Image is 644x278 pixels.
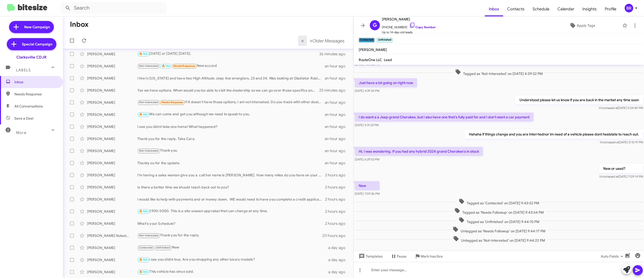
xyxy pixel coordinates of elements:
span: Needs Response [162,101,183,104]
span: Auto Fields [601,252,625,261]
button: Auto Fields [597,252,629,261]
div: an hour ago [325,64,349,69]
span: Untagged as 'Not-Interested' on [DATE] 9:44:22 PM [451,236,547,243]
div: We can come and get you although we need to speak to you. [137,112,325,117]
div: an hour ago [325,136,349,141]
span: Tagged as 'Needs Followup' on [DATE] 9:43:54 PM [452,208,546,215]
span: Save a Deal [14,116,33,121]
span: [PERSON_NAME] [382,16,436,22]
div: [PERSON_NAME] [87,245,137,250]
p: Hahaha if things change and you are interrtednor im need of a vehicle pleaee dont hesistate to re... [465,130,643,139]
button: Templates [354,252,387,261]
div: Is there a better time we should reach back out to you? [137,185,325,190]
span: 🔥 Hot [139,52,148,55]
button: Pause [387,252,411,261]
span: [DATE] 4:39:34 PM [355,89,379,93]
div: Yes we have options. When would you be able to visit the dealership so we can go over those speci... [137,88,319,93]
h1: Inbox [70,20,89,29]
a: Special Campaign [7,38,56,50]
a: Contacts [503,2,529,16]
span: « [301,38,304,44]
div: This vehicle has since sold. [137,269,328,275]
div: an hour ago [325,100,349,105]
a: Insights [578,2,601,16]
small: Unfinished [377,38,392,42]
span: Older Messages [312,38,344,44]
div: [PERSON_NAME] [87,185,137,190]
div: [PERSON_NAME] [87,124,137,129]
span: Profile [601,2,620,16]
span: Lead [384,58,392,62]
span: Mark Inactive [421,252,443,261]
span: RouteOne LLC [359,58,382,62]
div: New [137,245,328,251]
span: » [310,38,312,44]
span: Untagged as 'Needs Followup' on [DATE] 9:44:17 PM [451,226,547,234]
button: Apply Tags [544,21,620,30]
div: 20 hours ago [322,233,349,238]
button: Mark Inactive [411,252,447,261]
div: Clarksville CDJR [16,55,47,60]
span: Special Campaign [22,42,52,47]
div: [PERSON_NAME] [87,160,137,165]
span: [DATE] 7:09:36 PM [355,192,380,196]
div: What's your Schedule? [137,221,325,226]
div: 2 hours ago [325,209,349,214]
span: Pause [397,252,407,261]
div: a day ago [328,245,349,250]
div: [PERSON_NAME] [87,76,137,81]
div: [PERSON_NAME] [87,64,137,69]
div: 2900-5000. This is a site unseen appraisal that can change at any time. [137,208,325,214]
div: [PERSON_NAME] [87,257,137,262]
span: G [373,21,377,29]
div: 25 minutes ago [319,88,349,93]
div: I'm having a sales waman give you a call her name is [PERSON_NAME]. How many miles do you have on... [137,173,325,178]
div: an hour ago [325,160,349,165]
span: Templates [358,252,383,261]
p: Hi. I was wondering. If you had any hybrid 2024 grand Cherokee's in stock [355,147,483,156]
a: New Campaign [9,21,54,33]
div: BR [625,4,633,12]
div: [PERSON_NAME] [87,148,137,153]
p: New [355,181,380,190]
div: 2 hours ago [325,185,349,190]
div: an hour ago [325,148,349,153]
span: Victoria [DATE] 5:24:40 PM [599,106,643,110]
span: 🔥 Hot [139,270,148,273]
span: 🔥 Hot [162,64,170,68]
span: Victoria [DATE] 5:15:19 PM [600,140,643,144]
small: Contacted [359,38,375,42]
span: Apply Tags [577,21,595,30]
div: [PERSON_NAME] [87,88,137,93]
span: [DATE] 6:29:53 PM [355,157,379,161]
div: [PERSON_NAME] [87,112,137,117]
a: Inbox [485,2,503,16]
div: 2 hours ago [325,173,349,178]
div: i see you didnt buy. Are you shopping any other luxury models? [137,257,328,263]
span: Unfinished [156,246,170,249]
div: [PERSON_NAME] [87,173,137,178]
button: BR [620,4,638,12]
div: [PERSON_NAME] [87,100,137,105]
span: said at [609,106,618,110]
span: Inbox [14,79,57,85]
div: a day ago [328,257,349,262]
span: Victoria [DATE] 7:09:14 PM [599,175,643,178]
span: More [16,130,26,135]
a: Calendar [553,2,578,16]
nav: Page navigation example [298,36,347,46]
div: an hour ago [325,112,349,117]
div: Thank you for the reply. [137,233,322,238]
div: Thanky ou for the update. [137,160,325,165]
div: I see you didnt take one home! What happened? [137,124,325,129]
span: [DATE] 5:31:23 PM [355,123,379,127]
p: Understood please let us know if you are back in the market any time soon [515,95,643,104]
div: a day ago [328,269,349,274]
span: New Campaign [24,24,50,30]
span: Not-Interested [139,149,158,152]
div: [PERSON_NAME] [87,51,137,57]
